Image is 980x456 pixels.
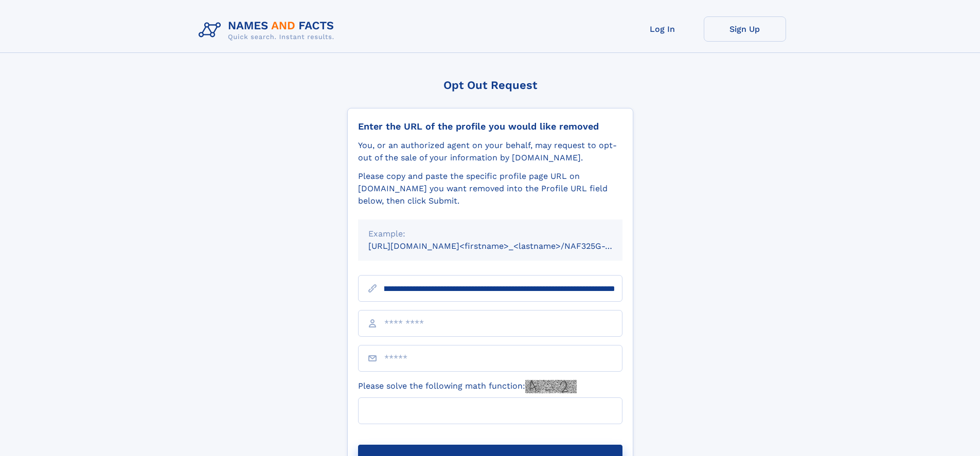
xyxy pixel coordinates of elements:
[358,380,577,393] label: Please solve the following math function:
[358,170,622,207] div: Please copy and paste the specific profile page URL on [DOMAIN_NAME] you want removed into the Pr...
[358,121,622,132] div: Enter the URL of the profile you would like removed
[368,241,642,251] small: [URL][DOMAIN_NAME]<firstname>_<lastname>/NAF325G-xxxxxxxx
[347,79,633,92] div: Opt Out Request
[194,16,343,44] img: Logo Names and Facts
[358,139,622,164] div: You, or an authorized agent on your behalf, may request to opt-out of the sale of your informatio...
[368,228,612,240] div: Example:
[704,16,786,42] a: Sign Up
[621,16,704,42] a: Log In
